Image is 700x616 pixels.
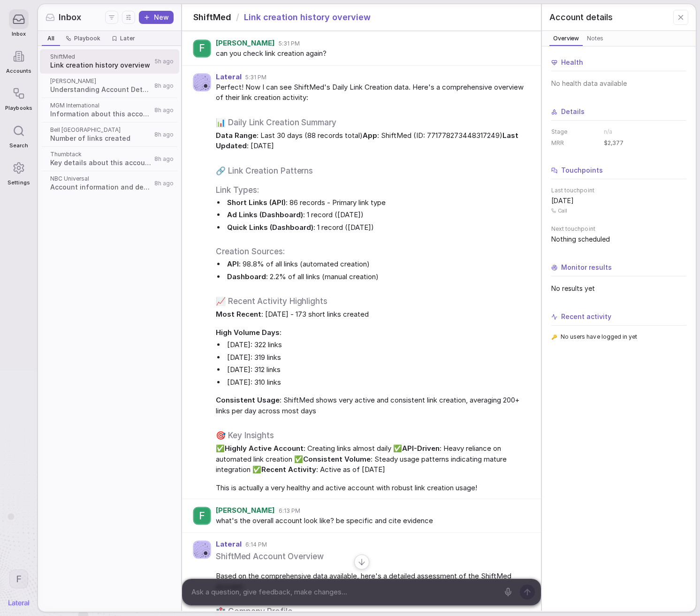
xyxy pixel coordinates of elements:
[279,40,300,47] span: 5:31 PM
[551,187,686,194] span: Last touchpoint
[6,68,31,74] span: Accounts
[216,395,280,404] strong: Consistent Usage
[216,246,526,257] h3: Creation Sources:
[227,259,239,268] strong: API
[216,483,526,494] span: This is actually a very healthy and active account with robust link creation usage!
[139,11,174,24] button: New thread
[216,516,526,526] span: what's the overall account look like? be specific and cite evidence
[40,98,179,122] a: MGM InternationalInformation about this account8h ago
[551,79,686,88] span: No health data available
[193,74,211,91] img: Agent avatar
[303,455,371,464] strong: Consistent Volume
[216,82,526,103] span: Perfect! Now I can see ShiftMed's Daily Link Creation data. Here's a comprehensive overview of th...
[216,429,526,441] h2: 🎯 Key Insights
[154,180,174,187] span: 8h ago
[50,126,152,134] span: Bell [GEOGRAPHIC_DATA]
[154,82,174,90] span: 8h ago
[551,284,686,293] span: No results yet
[561,263,612,272] span: Monitor results
[604,139,624,147] span: $2,377
[225,272,526,282] li: : 2.2% of all links (manual creation)
[199,42,205,54] span: F
[216,184,526,196] h3: Link Types:
[40,122,179,147] a: Bell [GEOGRAPHIC_DATA]Number of links created8h ago
[216,549,526,563] h1: ShiftMed Account Overview
[216,328,280,337] strong: High Volume Days
[585,34,605,43] span: Notes
[50,53,152,61] span: ShiftMed
[216,165,526,177] h2: 🔗 Link Creation Patterns
[216,309,526,320] span: : [DATE] - 173 short links created
[50,102,152,109] span: MGM International
[551,196,574,205] span: [DATE]
[120,35,135,42] span: Later
[558,207,567,214] span: Call
[245,541,267,548] span: 6:14 PM
[225,365,526,375] li: [DATE]: 312 links
[225,198,526,208] li: : 86 records - Primary link type
[216,131,257,140] strong: Data Range
[216,327,526,338] span: :
[193,11,231,23] span: ShiftMed
[549,11,612,23] span: Account details
[59,11,81,23] span: Inbox
[216,295,526,307] h2: 📈 Recent Activity Highlights
[604,128,612,136] span: n/a
[216,73,242,81] span: Lateral
[225,259,526,270] li: : 98.8% of all links (automated creation)
[50,77,152,85] span: [PERSON_NAME]
[561,333,637,341] span: No users have logged in yet
[216,571,526,592] span: Based on the comprehensive data available, here's a detailed assessment of the ShiftMed account:
[40,171,179,196] a: NBC UniversalAccount information and details8h ago
[225,222,526,233] li: : 1 record ([DATE])
[216,116,526,129] h2: 📊 Daily Link Creation Summary
[551,128,598,136] dt: Stage
[245,74,266,81] span: 5:31 PM
[50,175,152,183] span: NBC Universal
[561,58,583,67] span: Health
[216,130,526,152] span: : Last 30 days (88 records total) : ShiftMed (ID: 771778273448317249) : [DATE]
[154,106,174,114] span: 8h ago
[216,39,275,47] span: [PERSON_NAME]
[122,11,135,24] button: Display settings
[551,34,581,43] span: Overview
[216,310,261,319] strong: Most Recent
[561,107,585,116] span: Details
[16,573,22,585] span: F
[402,444,440,453] strong: API-Driven
[8,600,29,606] img: Lateral
[74,35,100,42] span: Playbook
[50,109,152,119] span: Information about this account
[216,540,242,548] span: Lateral
[50,183,152,192] span: Account information and details
[225,377,526,388] li: [DATE]: 310 links
[261,465,316,474] strong: Recent Activity
[216,443,526,475] span: ✅ : Creating links almost daily ✅ : Heavy reliance on automated link creation ✅ : Steady usage pa...
[216,395,526,416] span: : ShiftMed shows very active and consistent link creation, averaging 200+ links per day across mo...
[47,35,54,42] span: All
[225,340,526,350] li: [DATE]: 322 links
[9,143,28,149] span: Search
[5,5,32,42] a: Inbox
[50,61,152,70] span: Link creation history overview
[105,11,118,24] button: Filters
[227,223,313,232] strong: Quick Links (Dashboard)
[5,42,32,79] a: Accounts
[5,153,32,190] a: Settings
[363,131,377,140] strong: App
[551,334,557,341] span: 🔑
[50,134,152,143] span: Number of links created
[40,147,179,171] a: ThumbtackKey details about this account8h ago
[551,235,686,244] span: Nothing scheduled
[551,139,598,147] dt: MRR
[8,180,30,186] span: Settings
[50,151,152,158] span: Thumbtack
[227,198,286,207] strong: Short Links (API)
[561,312,611,321] span: Recent activity
[551,225,686,233] span: Next touchpoint
[225,210,526,221] li: : 1 record ([DATE])
[193,541,211,558] img: Agent avatar
[50,158,152,167] span: Key details about this account
[5,105,32,111] span: Playbooks
[225,352,526,363] li: [DATE]: 319 links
